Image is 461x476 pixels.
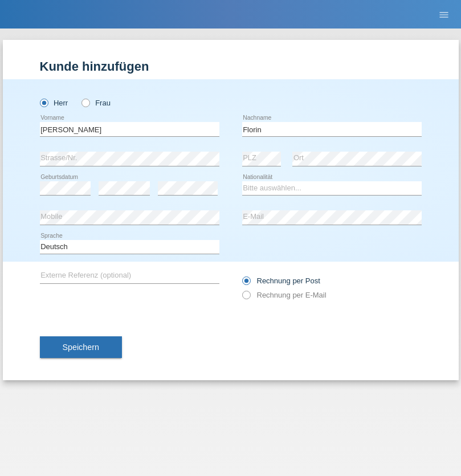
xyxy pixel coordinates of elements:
[40,99,47,106] input: Herr
[63,343,99,352] span: Speichern
[242,291,250,305] input: Rechnung per E-Mail
[40,59,422,74] h1: Kunde hinzufügen
[81,99,111,107] label: Frau
[242,291,327,299] label: Rechnung per E-Mail
[81,99,89,106] input: Frau
[242,276,250,291] input: Rechnung per Post
[438,9,450,21] i: menu
[242,276,320,285] label: Rechnung per Post
[433,11,455,18] a: menu
[40,99,68,107] label: Herr
[40,336,122,358] button: Speichern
